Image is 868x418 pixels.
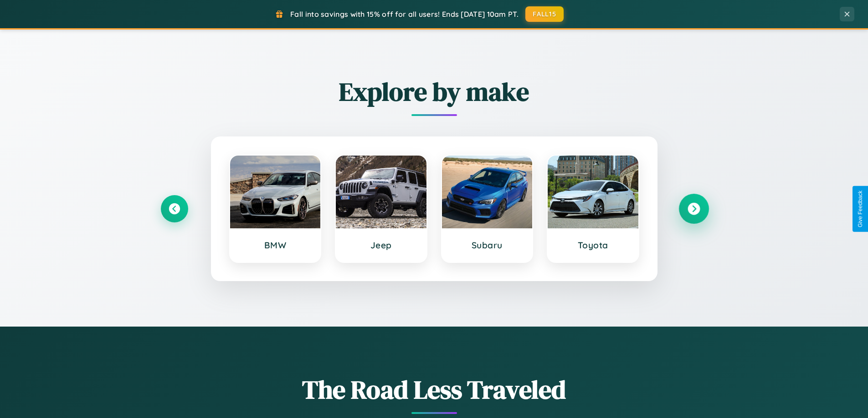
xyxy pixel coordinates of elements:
[451,240,524,251] h3: Subaru
[557,240,629,251] h3: Toyota
[290,10,519,19] span: Fall into savings with 15% off for all users! Ends [DATE] 10am PT.
[345,240,417,251] h3: Jeep
[161,74,708,109] h2: Explore by make
[161,372,708,407] h1: The Road Less Traveled
[239,240,312,251] h3: BMW
[525,6,564,22] button: FALL15
[857,191,863,227] div: Give Feedback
